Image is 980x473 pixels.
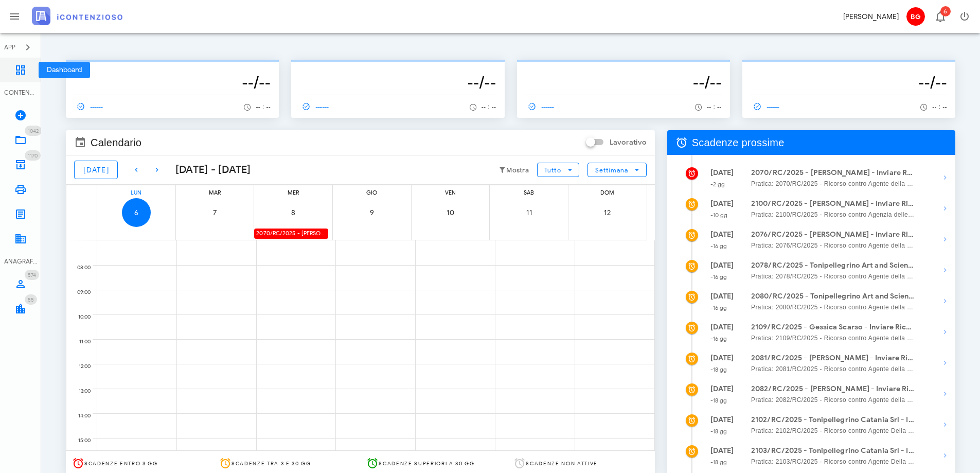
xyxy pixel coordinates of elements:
[710,366,727,373] small: -18 gg
[610,137,647,148] label: Lavorativo
[201,198,229,227] button: 7
[256,103,271,111] span: -- : --
[122,198,151,227] button: 6
[28,272,36,278] span: 574
[279,198,308,227] button: 8
[254,185,332,198] div: mer
[74,102,104,111] span: ------
[751,209,915,220] span: Pratica: 2100/RC/2025 - Ricorso contro Agenzia delle Entrate - Ufficio Territoriale di [GEOGRAPHI...
[751,364,915,374] span: Pratica: 2081/RC/2025 - Ricorso contro Agente della Riscossione - prov. di [GEOGRAPHIC_DATA]
[935,229,955,250] button: Mostra dettagli
[903,4,928,29] button: BG
[707,103,722,111] span: -- : --
[710,273,727,281] small: -16 gg
[358,208,386,217] span: 9
[412,185,490,198] div: ven
[167,162,251,178] div: [DATE] - [DATE]
[299,102,329,111] span: ------
[710,168,734,177] strong: [DATE]
[490,185,568,198] div: sab
[710,446,734,455] strong: [DATE]
[751,179,915,189] span: Pratica: 2070/RC/2025 - Ricorso contro Agente della Riscossione - prov. di Ragusa
[537,163,579,177] button: Tutto
[710,335,727,342] small: -16 gg
[506,166,529,174] small: Mostra
[710,199,734,208] strong: [DATE]
[231,460,311,467] span: Scadenze tra 3 e 30 gg
[751,271,915,282] span: Pratica: 2078/RC/2025 - Ricorso contro Agente della Riscossione - prov. di [GEOGRAPHIC_DATA]
[25,294,37,305] span: Distintivo
[74,99,108,114] a: ------
[25,126,42,136] span: Distintivo
[935,353,955,373] button: Mostra dettagli
[379,460,474,467] span: Scadenze superiori a 30 gg
[940,6,951,16] span: Distintivo
[514,208,543,217] span: 11
[935,198,955,219] button: Mostra dettagli
[751,102,780,111] span: ------
[751,167,915,179] strong: 2070/RC/2025 - [PERSON_NAME] - Inviare Ricorso
[525,72,722,93] h3: --/--
[28,128,39,134] span: 1042
[935,291,955,311] button: Mostra dettagli
[74,64,271,72] p: --------------
[710,261,734,270] strong: [DATE]
[25,150,41,161] span: Distintivo
[525,64,722,72] p: --------------
[751,291,915,302] strong: 2080/RC/2025 - Tonipellegrino Art and Science for Haird - Inviare Ricorso
[66,435,93,446] div: 15:00
[751,353,915,364] strong: 2081/RC/2025 - [PERSON_NAME] - Inviare Ricorso
[66,262,93,273] div: 08:00
[436,198,465,227] button: 10
[279,208,308,217] span: 8
[201,208,229,217] span: 7
[751,322,915,333] strong: 2109/RC/2025 - Gessica Scarso - Inviare Ricorso
[66,386,93,397] div: 13:00
[932,103,947,111] span: -- : --
[710,384,734,393] strong: [DATE]
[299,72,496,93] h3: --/--
[935,322,955,342] button: Mostra dettagli
[710,354,734,362] strong: [DATE]
[710,323,734,331] strong: [DATE]
[935,167,955,188] button: Mostra dettagli
[299,99,333,114] a: ------
[66,410,93,422] div: 14:00
[525,99,559,114] a: ------
[710,212,728,219] small: -10 gg
[751,395,915,405] span: Pratica: 2082/RC/2025 - Ricorso contro Agente della Riscossione - prov. di [GEOGRAPHIC_DATA]
[66,361,93,372] div: 12:00
[751,457,915,467] span: Pratica: 2103/RC/2025 - Ricorso contro Agente Della Riscossione - Prov. Di [GEOGRAPHIC_DATA]
[333,185,411,198] div: gio
[751,64,947,72] p: --------------
[751,99,785,114] a: ------
[935,445,955,466] button: Mostra dettagli
[74,161,118,179] button: [DATE]
[514,198,543,227] button: 11
[595,166,629,174] span: Settimana
[935,260,955,281] button: Mostra dettagli
[843,11,899,22] div: [PERSON_NAME]
[32,7,122,25] img: logo-text-2x.png
[710,459,727,466] small: -18 gg
[4,88,37,97] div: CONTENZIOSO
[254,229,328,238] div: 2070/RC/2025 - [PERSON_NAME] - Inviare Ricorso
[710,242,727,250] small: -16 gg
[28,296,34,303] span: 55
[97,185,175,198] div: lun
[935,414,955,435] button: Mostra dettagli
[66,336,93,347] div: 11:00
[751,383,915,395] strong: 2082/RC/2025 - [PERSON_NAME] - Inviare Ricorso
[176,185,254,198] div: mar
[751,240,915,251] span: Pratica: 2076/RC/2025 - Ricorso contro Agente della Riscossione - prov. di [GEOGRAPHIC_DATA]
[751,426,915,436] span: Pratica: 2102/RC/2025 - Ricorso contro Agente Della Riscossione - Prov. Di [GEOGRAPHIC_DATA]
[751,414,915,426] strong: 2102/RC/2025 - Tonipellegrino Catania Srl - Inviare Ricorso
[299,64,496,72] p: --------------
[751,333,915,343] span: Pratica: 2109/RC/2025 - Ricorso contro Agente della Riscossione - prov. di [GEOGRAPHIC_DATA]
[710,397,727,404] small: -18 gg
[83,166,109,174] span: [DATE]
[28,152,38,159] span: 1170
[751,198,915,209] strong: 2100/RC/2025 - [PERSON_NAME] - Inviare Ricorso
[526,460,598,467] span: Scadenze non attive
[587,163,647,177] button: Settimana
